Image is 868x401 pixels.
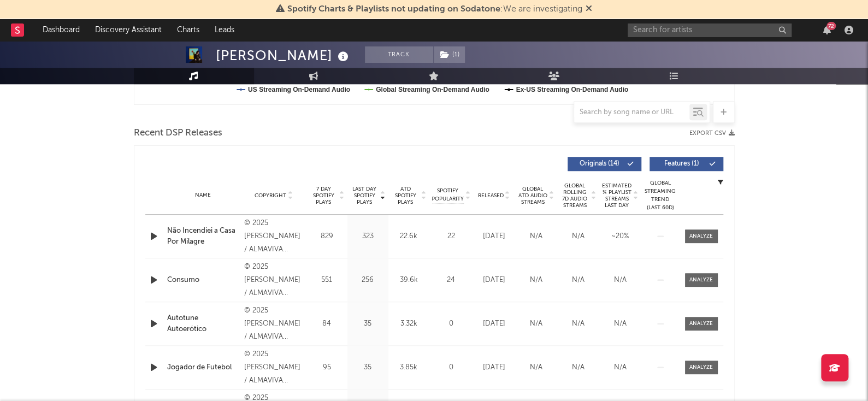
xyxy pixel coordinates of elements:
[391,231,427,242] div: 22.6k
[586,5,592,14] span: Dismiss
[478,192,504,199] span: Released
[432,231,470,242] div: 22
[602,362,639,373] div: N/A
[433,46,465,63] span: ( 1 )
[350,362,386,373] div: 35
[167,313,239,334] a: Autotune Autoerótico
[244,348,303,387] div: © 2025 [PERSON_NAME] / ALMAVIVA MÚSICA - UNDER EXCLUSIVE LICENSE TO WARNER MUSIC BRASIL LTDA..
[350,275,386,286] div: 256
[244,217,303,256] div: © 2025 [PERSON_NAME] / ALMAVIVA MÚSICA - UNDER EXCLUSIVE LICENSE TO WARNER MUSIC BRASIL LTDA..
[134,127,222,140] span: Recent DSP Releases
[602,182,632,209] span: Estimated % Playlist Streams Last Day
[826,22,836,30] div: 72
[87,19,169,41] a: Discovery Assistant
[434,46,465,63] button: (1)
[574,108,689,117] input: Search by song name or URL
[518,231,554,242] div: N/A
[649,157,723,171] button: Features(1)
[207,19,242,41] a: Leads
[518,186,548,205] span: Global ATD Audio Streams
[244,304,303,344] div: © 2025 [PERSON_NAME] / ALMAVIVA MÚSICA - UNDER EXCLUSIVE LICENSE TO WARNER MUSIC BRASIL LTDA..
[575,161,625,167] span: Originals ( 14 )
[248,86,350,93] text: US Streaming On-Demand Audio
[167,362,239,373] a: Jogador de Futebol
[518,275,554,286] div: N/A
[560,231,597,242] div: N/A
[167,191,239,199] div: Name
[244,261,303,300] div: © 2025 [PERSON_NAME] / ALMAVIVA MÚSICA - UNDER EXCLUSIVE LICENSE TO WARNER MUSIC BRASIL LTDA..
[391,186,420,205] span: ATD Spotify Plays
[432,319,470,329] div: 0
[432,275,470,286] div: 24
[560,275,597,286] div: N/A
[391,319,427,329] div: 3.32k
[560,362,597,373] div: N/A
[628,23,792,37] input: Search for artists
[518,319,554,329] div: N/A
[169,19,207,41] a: Charts
[309,362,345,373] div: 95
[309,186,338,205] span: 7 Day Spotify Plays
[602,275,639,286] div: N/A
[35,19,87,41] a: Dashboard
[287,5,582,14] span: : We are investigating
[560,319,597,329] div: N/A
[476,275,512,286] div: [DATE]
[657,161,707,167] span: Features ( 1 )
[560,182,590,209] span: Global Rolling 7D Audio Streams
[823,26,831,34] button: 72
[476,319,512,329] div: [DATE]
[516,86,628,93] text: Ex-US Streaming On-Demand Audio
[350,186,379,205] span: Last Day Spotify Plays
[432,362,470,373] div: 0
[689,130,735,137] button: Export CSV
[216,46,351,64] div: [PERSON_NAME]
[644,179,677,212] div: Global Streaming Trend (Last 60D)
[476,231,512,242] div: [DATE]
[376,86,489,93] text: Global Streaming On-Demand Audio
[287,5,500,14] span: Spotify Charts & Playlists not updating on Sodatone
[476,362,512,373] div: [DATE]
[167,275,239,286] a: Consumo
[432,187,464,203] span: Spotify Popularity
[309,275,345,286] div: 551
[602,231,639,242] div: ~ 20 %
[365,46,433,63] button: Track
[255,192,286,199] span: Copyright
[518,362,554,373] div: N/A
[309,231,345,242] div: 829
[350,231,386,242] div: 323
[391,362,427,373] div: 3.85k
[568,157,641,171] button: Originals(14)
[350,319,386,329] div: 35
[602,319,639,329] div: N/A
[309,319,345,329] div: 84
[167,226,239,247] a: Não Incendiei a Casa Por Milagre
[391,275,427,286] div: 39.6k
